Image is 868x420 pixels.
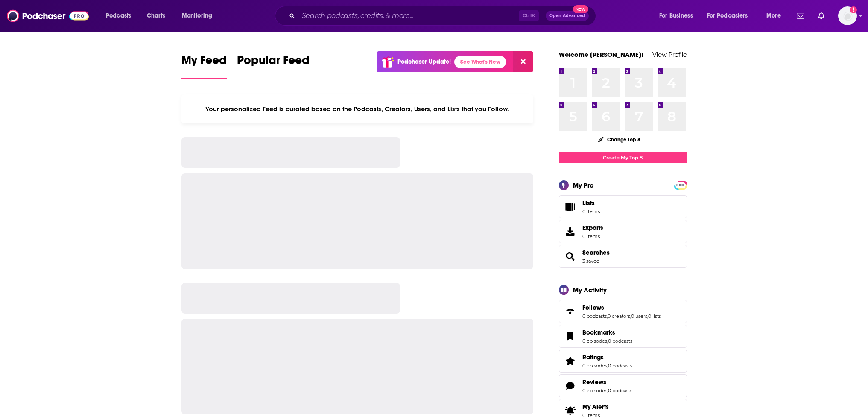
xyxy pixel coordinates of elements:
div: My Pro [573,181,594,189]
span: Follows [582,304,604,311]
span: Open Advanced [549,14,585,18]
a: 3 saved [582,258,599,264]
a: 0 episodes [582,338,607,344]
span: Ctrl K [519,10,539,21]
svg: Add a profile image [850,6,857,13]
a: My Feed [181,53,227,79]
span: 0 items [582,412,609,418]
a: Follows [562,305,579,317]
div: My Activity [573,286,607,294]
span: Exports [562,226,579,238]
a: PRO [675,182,686,188]
span: Monitoring [182,10,212,22]
span: Podcasts [106,10,131,22]
button: Change Top 8 [593,134,646,145]
button: open menu [176,9,223,23]
span: Follows [559,300,687,323]
span: , [630,313,631,319]
div: Your personalized Feed is curated based on the Podcasts, Creators, Users, and Lists that you Follow. [181,94,534,123]
button: open menu [760,9,792,23]
span: 0 items [582,209,600,214]
span: Popular Feed [237,53,310,73]
p: Podchaser Update! [397,58,451,65]
span: My Alerts [582,403,609,411]
a: 0 podcasts [608,363,632,369]
a: Create My Top 8 [559,152,687,163]
span: More [766,10,781,22]
span: Lists [582,199,600,207]
a: 0 users [631,313,647,319]
a: Popular Feed [237,53,310,79]
button: Open AdvancedNew [546,11,589,21]
span: For Podcasters [707,10,748,22]
div: Search podcasts, credits, & more... [283,6,604,26]
a: Charts [141,9,170,23]
a: Show notifications dropdown [793,9,808,23]
span: Logged in as tmathaidavis [838,6,857,25]
a: View Profile [652,50,687,59]
span: , [607,313,608,319]
a: 0 episodes [582,388,607,394]
a: 0 lists [648,313,661,319]
span: , [607,388,608,394]
span: For Business [659,10,693,22]
span: Ratings [559,350,687,373]
a: 0 podcasts [608,388,632,394]
a: Searches [582,249,610,256]
span: My Feed [181,53,227,73]
span: Lists [582,199,595,207]
span: , [647,313,648,319]
span: Ratings [582,353,604,361]
a: Ratings [582,353,632,361]
a: Exports [559,220,687,243]
a: 0 creators [608,313,630,319]
span: Lists [562,201,579,213]
a: Welcome [PERSON_NAME]! [559,50,643,59]
a: See What's New [454,56,506,68]
a: Ratings [562,355,579,367]
span: Exports [582,224,603,232]
a: Reviews [582,378,632,386]
a: Lists [559,195,687,218]
span: 0 items [582,233,603,239]
span: Reviews [559,374,687,397]
a: 0 episodes [582,363,607,369]
span: Searches [559,245,687,268]
button: open menu [701,9,760,23]
a: Follows [582,304,661,311]
a: Reviews [562,380,579,392]
button: open menu [653,9,704,23]
a: 0 podcasts [608,338,632,344]
span: Bookmarks [559,325,687,348]
span: , [607,338,608,344]
a: Bookmarks [562,330,579,342]
a: Show notifications dropdown [815,9,828,23]
a: 0 podcasts [582,313,607,319]
span: Reviews [582,378,606,386]
a: Bookmarks [582,329,632,336]
button: open menu [100,9,142,23]
input: Search podcasts, credits, & more... [298,9,519,23]
span: My Alerts [562,405,579,417]
span: Charts [147,10,165,22]
img: Podchaser - Follow, Share and Rate Podcasts [7,8,89,24]
a: Searches [562,250,579,262]
span: , [607,363,608,369]
img: User Profile [838,6,857,25]
span: PRO [675,182,686,188]
span: New [573,5,588,13]
button: Show profile menu [838,6,857,25]
span: Bookmarks [582,329,615,336]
